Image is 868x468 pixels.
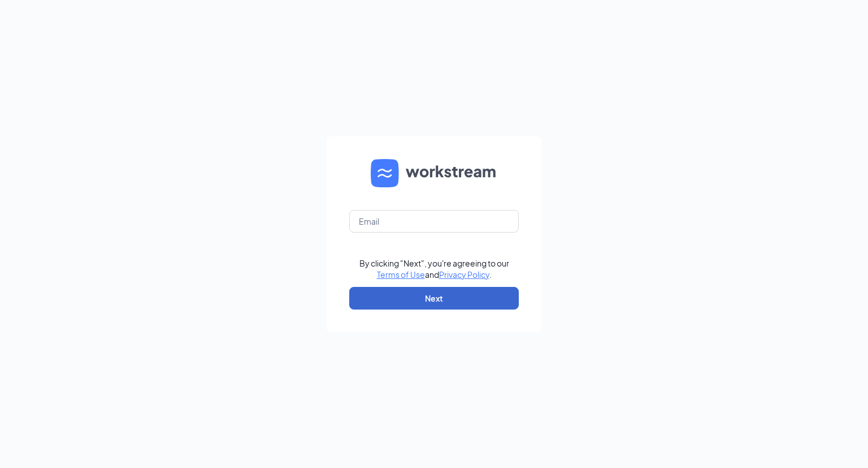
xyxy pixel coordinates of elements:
[439,269,489,280] a: Privacy Policy
[377,269,425,280] a: Terms of Use
[371,159,497,187] img: WS logo and Workstream text
[349,287,519,310] button: Next
[359,257,509,280] div: By clicking "Next", you're agreeing to our and .
[349,210,519,233] input: Email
